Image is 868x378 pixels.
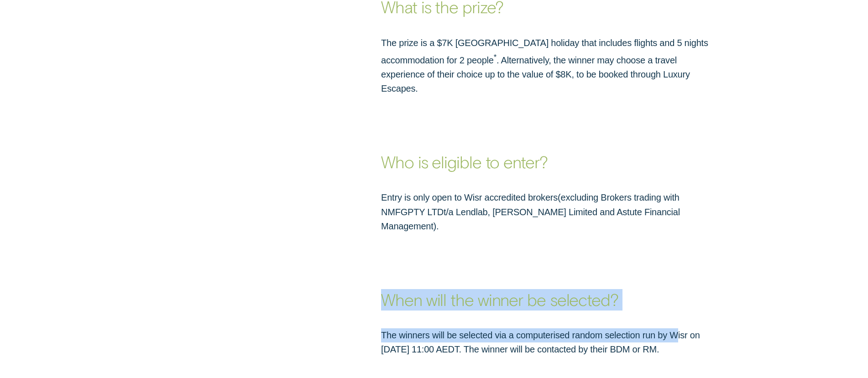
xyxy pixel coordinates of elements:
[427,207,444,217] span: LTD
[381,191,719,233] p: Entry is only open to Wisr accredited brokers excluding Brokers trading with NMFG t/a Lendlab, [P...
[427,207,444,217] span: L T D
[381,36,719,96] p: The prize is a $7K [GEOGRAPHIC_DATA] holiday that includes flights and 5 nights accommodation for...
[434,221,436,231] span: )
[381,152,548,171] strong: Who is eligible to enter?
[558,192,560,202] span: (
[381,290,618,309] strong: When will the winner be selected?
[408,207,425,217] span: P T Y
[408,207,425,217] span: PTY
[381,328,719,357] p: The winners will be selected via a computerised random selection run by Wisr on [DATE] 11:00 AEDT...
